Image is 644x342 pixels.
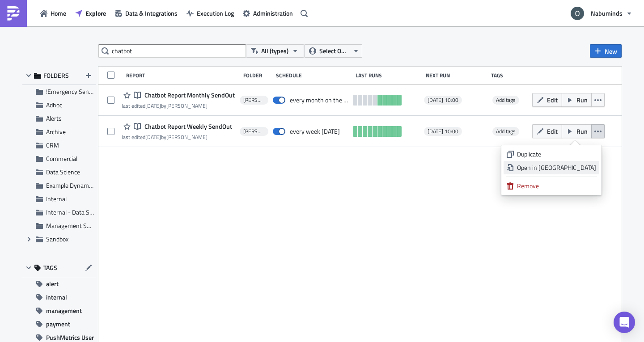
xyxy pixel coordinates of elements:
[428,128,458,135] span: [DATE] 10:00
[110,6,182,20] button: Data & Integrations
[145,133,161,141] time: 2025-08-29T09:05:21Z
[43,264,57,272] span: TAGS
[36,6,71,20] button: Home
[85,8,106,18] span: Explore
[243,128,265,135] span: [PERSON_NAME]
[46,194,67,203] span: Internal
[319,46,349,56] span: Select Owner
[98,44,246,58] input: Search Reports
[290,127,340,135] div: every week on Tuesday
[125,8,178,18] span: Data & Integrations
[46,140,59,150] span: CRM
[238,6,297,20] button: Administration
[426,72,487,79] div: Next Run
[22,291,96,304] button: internal
[605,46,617,56] span: New
[46,277,59,291] span: alert
[532,93,562,107] button: Edit
[46,181,115,190] span: Example Dynamic Reports
[517,150,596,159] div: Duplicate
[46,127,66,136] span: Archive
[46,291,67,304] span: internal
[122,134,232,140] div: last edited by [PERSON_NAME]
[590,44,622,58] button: New
[142,91,235,99] span: Chatbot Report Monthly SendOut
[243,97,265,104] span: [PERSON_NAME]
[253,8,293,18] span: Administration
[428,97,458,104] span: [DATE] 10:00
[517,163,596,172] div: Open in [GEOGRAPHIC_DATA]
[46,114,62,123] span: Alerts
[290,96,349,104] div: every month on the 2nd
[126,72,239,79] div: Report
[145,101,161,110] time: 2025-08-29T09:58:41Z
[246,44,304,58] button: All (types)
[122,102,235,109] div: last edited by [PERSON_NAME]
[576,95,588,105] span: Run
[46,207,106,217] span: Internal - Data Science
[46,154,77,163] span: Commercial
[517,182,596,190] div: Remove
[43,72,69,80] span: FOLDERS
[22,277,96,291] button: alert
[22,304,96,317] button: management
[576,127,588,136] span: Run
[46,87,104,96] span: !Emergency Sendouts
[547,95,558,105] span: Edit
[6,6,21,21] img: PushMetrics
[304,44,362,58] button: Select Owner
[562,93,592,107] button: Run
[565,4,637,23] button: Nabuminds
[46,304,82,317] span: management
[46,221,119,230] span: Management Subscriptions
[547,127,558,136] span: Edit
[356,72,421,79] div: Last Runs
[562,124,592,138] button: Run
[197,8,234,18] span: Execution Log
[492,96,519,105] span: Add tags
[142,122,232,131] span: Chatbot Report Weekly SendOut
[71,6,110,20] button: Explore
[532,124,562,138] button: Edit
[276,72,351,79] div: Schedule
[182,6,238,20] button: Execution Log
[46,100,62,110] span: Adhoc
[614,312,635,333] div: Open Intercom Messenger
[496,127,516,135] span: Add tags
[591,8,623,18] span: Nabuminds
[261,46,288,56] span: All (types)
[46,167,80,177] span: Data Science
[492,127,519,136] span: Add tags
[46,317,70,331] span: payment
[51,8,66,18] span: Home
[570,6,585,21] img: Avatar
[46,234,68,244] span: Sandbox
[243,72,271,79] div: Folder
[496,96,516,104] span: Add tags
[491,72,529,79] div: Tags
[22,317,96,331] button: payment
